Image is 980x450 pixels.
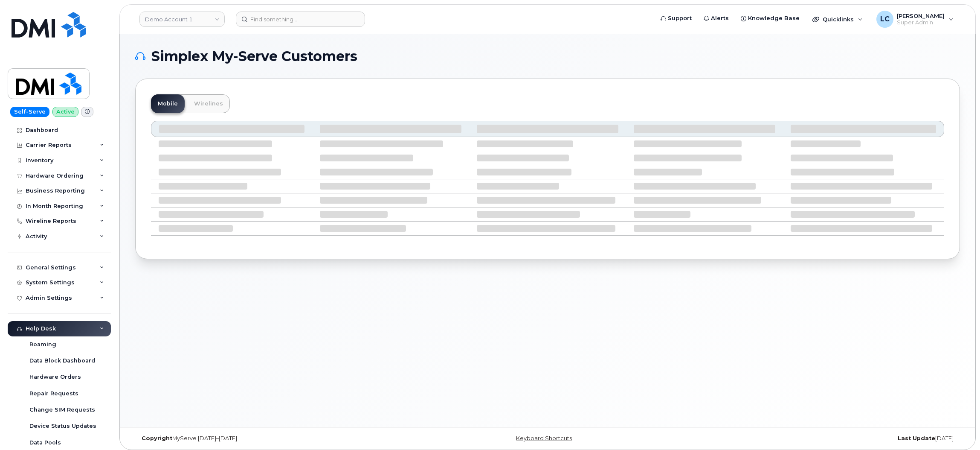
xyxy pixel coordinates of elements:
a: Wirelines [187,94,230,113]
strong: Copyright [142,435,172,441]
a: Mobile [151,94,185,113]
div: MyServe [DATE]–[DATE] [135,435,410,442]
strong: Last Update [898,435,935,441]
a: Keyboard Shortcuts [516,435,572,441]
div: [DATE] [685,435,960,442]
span: Simplex My-Serve Customers [151,50,357,63]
